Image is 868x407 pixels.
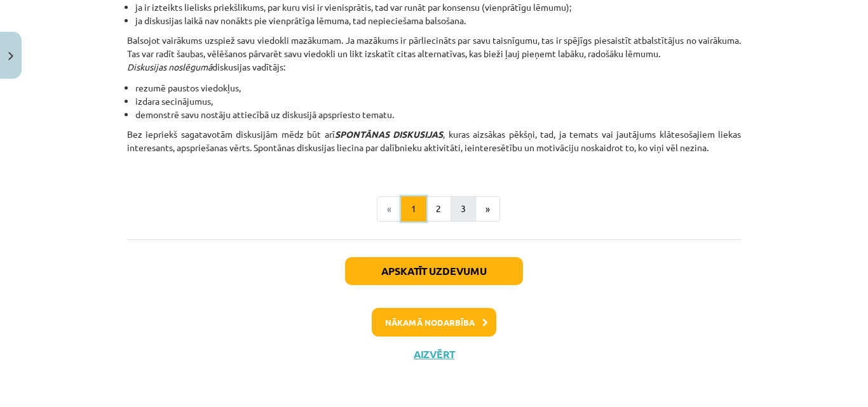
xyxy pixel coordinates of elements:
button: Nākamā nodarbība [372,308,496,337]
button: 1 [401,196,426,222]
button: Aizvērt [410,348,458,361]
button: » [475,196,500,222]
em: Diskusijas noslēgumā [127,61,212,72]
p: Bez iepriekš sagatavotām diskusijām mēdz būt arī , kuras aizsākas pēkšņi, tad, ja temats vai jaut... [127,128,741,168]
li: ja ir izteikts lielisks priekšlikums, par kuru visi ir vienisprātis, tad var runāt par konsensu (... [135,1,741,14]
em: SPONTĀNAS DISKUSIJAS [335,128,443,140]
nav: Page navigation example [127,196,741,222]
li: rezumē paustos viedokļus, [135,81,741,95]
button: Apskatīt uzdevumu [345,257,523,285]
img: icon-close-lesson-0947bae3869378f0d4975bcd49f059093ad1ed9edebbc8119c70593378902aed.svg [8,52,13,60]
li: ja diskusijas laikā nav nonākts pie vienprātīga lēmuma, tad nepieciešama balsošana. [135,14,741,27]
button: 3 [451,196,476,222]
button: 2 [426,196,451,222]
li: demonstrē savu nostāju attiecībā uz diskusijā apspriesto tematu. [135,108,741,121]
p: Balsojot vairākums uzspiež savu viedokli mazākumam. Ja mazākums ir pārliecināts par savu taisnīgu... [127,34,741,74]
li: izdara secinājumus, [135,95,741,108]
